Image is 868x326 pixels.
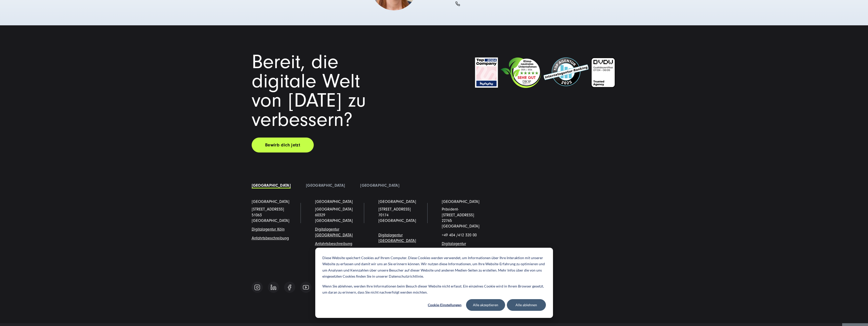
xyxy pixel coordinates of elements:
[315,199,353,204] a: [GEOGRAPHIC_DATA]
[252,227,283,232] a: Digitalagentur Köl
[306,183,345,188] a: [GEOGRAPHIC_DATA]
[252,51,366,131] span: Bereit, die digitale Welt von [DATE] zu verbessern?
[544,57,588,86] img: SUNZINET Top Internetagentur und Full Service Digitalagentur
[252,213,289,223] a: 51063 [GEOGRAPHIC_DATA]
[378,199,416,204] a: [GEOGRAPHIC_DATA]
[425,299,464,311] button: Cookie-Einstellungen
[252,207,284,212] a: [STREET_ADDRESS]
[378,213,416,223] a: 70174 [GEOGRAPHIC_DATA]
[442,241,479,252] a: Digitalagentur [GEOGRAPHIC_DATA]
[254,284,260,291] img: Follow us on Instagram
[458,233,477,237] span: 412 320 00
[378,247,416,252] a: Anfahrtsbeschreibung
[322,255,546,280] p: Diese Website speichert Cookies auf Ihrem Computer. Diese Cookies werden verwendet, um Informatio...
[315,227,353,237] a: Digitalagentur [GEOGRAPHIC_DATA]
[442,206,490,229] p: Präsident-[STREET_ADDRESS] 22765 [GEOGRAPHIC_DATA]
[315,248,553,318] div: Cookie banner
[378,233,416,243] a: Digitalagentur [GEOGRAPHIC_DATA]
[507,299,546,311] button: Alle ablehnen
[315,241,350,246] a: Anfahrtsbeschreibun
[591,57,615,88] img: BVDW-Zertifizierung-Weiß
[442,233,477,237] span: +49 404 /
[378,207,411,212] a: [STREET_ADDRESS]
[315,241,352,246] span: g
[288,284,291,290] img: Follow us on Facebook
[501,57,541,88] img: Klimaneutrales Unternehmen SUNZINET GmbH.svg
[252,236,289,240] a: Anfahrtsbeschreibung
[466,299,505,311] button: Alle akzeptieren
[252,183,291,188] a: [GEOGRAPHIC_DATA]
[442,199,479,204] a: [GEOGRAPHIC_DATA]
[315,213,353,223] a: 60329 [GEOGRAPHIC_DATA]
[315,207,353,212] span: [GEOGRAPHIC_DATA]
[271,284,276,290] img: Follow us on Linkedin
[303,285,309,290] img: Follow us on Youtube
[360,183,399,188] a: [GEOGRAPHIC_DATA]
[252,199,289,204] a: [GEOGRAPHIC_DATA]
[283,227,285,232] a: n
[475,57,498,88] img: kununu_TopCompany-Siegel_2024_RGB-png
[252,138,314,152] a: Bewirb dich jetzt
[322,283,546,296] p: Wenn Sie ablehnen, werden Ihre Informationen beim Besuch dieser Website nicht erfasst. Ein einzel...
